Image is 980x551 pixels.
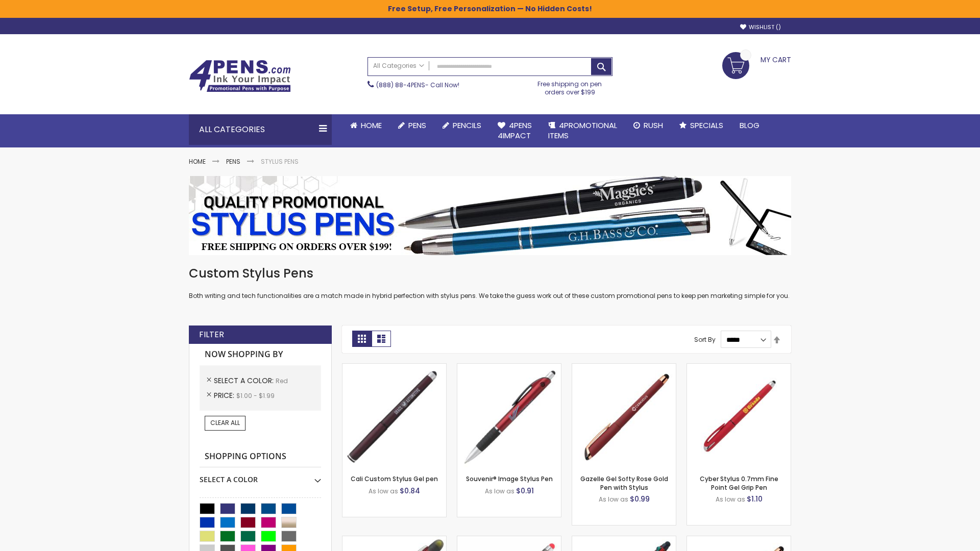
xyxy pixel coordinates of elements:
a: Cali Custom Stylus Gel pen [351,474,438,483]
span: Red [276,377,288,385]
a: 4PROMOTIONALITEMS [540,114,625,147]
a: Souvenir® Image Stylus Pen [466,474,553,483]
a: Pencils [434,114,489,137]
a: Blog [731,114,768,137]
strong: Now Shopping by [200,344,321,365]
img: 4Pens Custom Pens and Promotional Products [189,60,291,92]
span: Clear All [210,418,240,427]
div: Select A Color [200,467,321,485]
div: Free shipping on pen orders over $199 [527,76,613,96]
strong: Filter [199,329,224,340]
span: $1.10 [747,494,763,504]
a: Rush [625,114,671,137]
strong: Stylus Pens [261,157,299,166]
span: Select A Color [214,375,276,386]
a: Home [189,157,206,166]
a: Specials [671,114,731,137]
span: Pens [408,120,426,131]
span: $0.84 [400,486,420,496]
a: 4Pens4impact [489,114,540,147]
span: All Categories [373,62,424,70]
img: Gazelle Gel Softy Rose Gold Pen with Stylus-Red [572,364,676,467]
span: $0.99 [630,494,650,504]
h1: Custom Stylus Pens [189,265,791,282]
a: Cyber Stylus 0.7mm Fine Point Gel Grip Pen [700,474,778,491]
span: As low as [485,487,514,495]
a: Islander Softy Gel with Stylus - ColorJet Imprint-Red [457,536,561,544]
a: Pens [226,157,240,166]
a: All Categories [368,58,429,74]
a: Pens [390,114,434,137]
span: Home [361,120,382,131]
span: $0.91 [516,486,534,496]
span: - Call Now! [376,81,459,89]
strong: Grid [352,331,372,347]
span: Blog [740,120,759,131]
img: Stylus Pens [189,176,791,255]
a: Clear All [205,416,246,430]
a: Gazelle Gel Softy Rose Gold Pen with Stylus - ColorJet-Red [687,536,791,544]
a: Wishlist [740,23,781,31]
span: Specials [690,120,723,131]
span: Price [214,390,236,400]
label: Sort By [694,335,716,344]
span: 4PROMOTIONAL ITEMS [548,120,617,141]
img: Cyber Stylus 0.7mm Fine Point Gel Grip Pen-Red [687,364,791,467]
a: Gazelle Gel Softy Rose Gold Pen with Stylus [580,474,668,491]
img: Souvenir® Image Stylus Pen-Red [457,364,561,467]
span: Pencils [453,120,481,131]
a: Home [342,114,390,137]
a: Souvenir® Image Stylus Pen-Red [457,363,561,372]
a: Cyber Stylus 0.7mm Fine Point Gel Grip Pen-Red [687,363,791,372]
span: Rush [644,120,663,131]
img: Cali Custom Stylus Gel pen-Red [342,364,446,467]
div: All Categories [189,114,332,145]
a: Orbitor 4 Color Assorted Ink Metallic Stylus Pens-Red [572,536,676,544]
strong: Shopping Options [200,446,321,468]
span: As low as [716,495,745,504]
span: $1.00 - $1.99 [236,391,275,400]
div: Both writing and tech functionalities are a match made in hybrid perfection with stylus pens. We ... [189,265,791,300]
a: Gazelle Gel Softy Rose Gold Pen with Stylus-Red [572,363,676,372]
a: (888) 88-4PENS [376,81,425,89]
a: Cali Custom Stylus Gel pen-Red [342,363,446,372]
span: As low as [599,495,628,504]
span: As low as [369,487,398,495]
a: Souvenir® Jalan Highlighter Stylus Pen Combo-Red [342,536,446,544]
span: 4Pens 4impact [498,120,532,141]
